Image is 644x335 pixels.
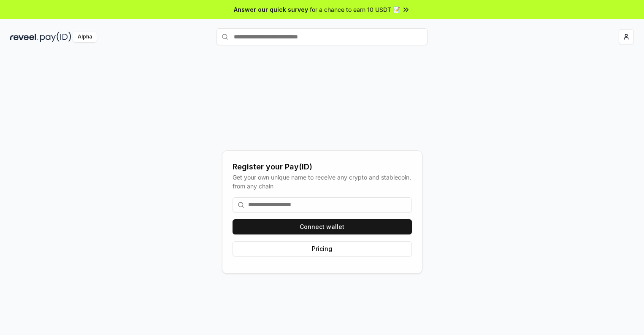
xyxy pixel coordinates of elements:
span: for a chance to earn 10 USDT 📝 [310,5,400,14]
div: Alpha [73,32,97,42]
img: reveel_dark [10,32,38,42]
div: Register your Pay(ID) [233,161,412,173]
span: Answer our quick survey [234,5,308,14]
button: Connect wallet [233,219,412,234]
div: Get your own unique name to receive any crypto and stablecoin, from any chain [233,173,412,191]
button: Pricing [233,241,412,256]
img: pay_id [40,32,71,42]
